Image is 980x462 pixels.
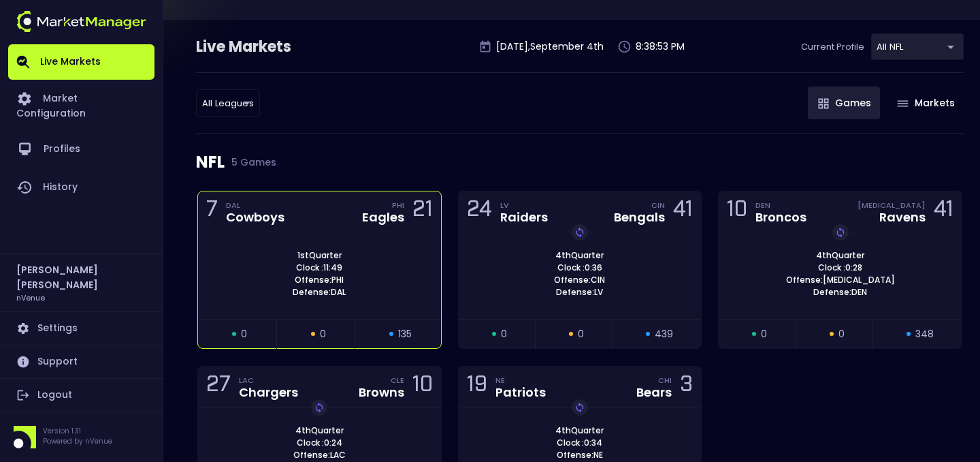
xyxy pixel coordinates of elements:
[574,402,585,413] img: replayImg
[8,44,154,80] a: Live Markets
[392,200,404,211] div: PHI
[887,87,964,119] button: Markets
[755,211,806,224] div: Broncos
[362,211,404,224] div: Eagles
[206,374,231,399] div: 27
[467,199,492,224] div: 24
[8,345,154,378] a: Support
[8,168,154,206] a: History
[727,199,747,224] div: 10
[16,262,146,292] h2: [PERSON_NAME] [PERSON_NAME]
[320,327,326,341] span: 0
[879,211,926,224] div: Ravens
[871,33,964,60] div: All NFL
[412,199,433,224] div: 21
[835,227,846,238] img: replayImg
[8,312,154,345] a: Settings
[553,262,606,274] span: Clock : 0:36
[16,11,146,32] img: logo
[226,211,284,224] div: Cowboys
[551,249,608,262] span: 4th Quarter
[16,292,45,303] h3: nVenue
[412,374,433,399] div: 10
[8,426,154,448] div: Version 1.31Powered by nVenue
[289,286,350,298] span: Defense: DAL
[553,449,607,461] span: Offense: NE
[801,40,864,54] p: Current Profile
[196,36,362,58] div: Live Markets
[292,262,346,274] span: Clock : 11:49
[239,375,298,386] div: LAC
[8,379,154,412] a: Logout
[359,386,404,399] div: Browns
[206,199,218,224] div: 7
[818,98,829,109] img: gameIcon
[809,286,871,298] span: Defense: DEN
[291,425,348,437] span: 4th Quarter
[226,200,284,211] div: DAL
[467,374,487,399] div: 19
[578,327,584,341] span: 0
[239,386,298,399] div: Chargers
[755,200,806,211] div: DEN
[934,199,953,224] div: 41
[291,274,348,286] span: Offense: PHI
[857,200,926,211] div: [MEDICAL_DATA]
[812,249,868,262] span: 4th Quarter
[43,436,112,446] p: Powered by nVenue
[673,199,693,224] div: 41
[808,87,880,119] button: Games
[550,274,609,286] span: Offense: CIN
[8,80,154,130] a: Market Configuration
[500,211,548,224] div: Raiders
[225,157,276,168] span: 5 Games
[651,200,665,211] div: CIN
[553,437,606,449] span: Clock : 0:34
[241,327,247,341] span: 0
[495,375,546,386] div: NE
[551,425,608,437] span: 4th Quarter
[761,327,767,341] span: 0
[8,130,154,168] a: Profiles
[496,40,604,54] p: [DATE] , September 4 th
[196,89,260,117] div: All NFL
[293,249,346,262] span: 1st Quarter
[658,375,672,386] div: CHI
[196,134,964,191] div: NFL
[655,327,673,341] span: 439
[43,426,112,436] p: Version 1.31
[614,211,665,224] div: Bengals
[636,40,685,54] p: 8:38:53 PM
[500,200,548,211] div: LV
[636,386,672,399] div: Bears
[838,327,845,341] span: 0
[574,227,585,238] img: replayImg
[391,375,404,386] div: CLE
[495,386,546,399] div: Patriots
[501,327,507,341] span: 0
[293,437,346,449] span: Clock : 0:24
[814,262,866,274] span: Clock : 0:28
[680,374,693,399] div: 3
[289,449,350,461] span: Offense: LAC
[398,327,412,341] span: 135
[915,327,934,341] span: 348
[782,274,899,286] span: Offense: [MEDICAL_DATA]
[897,100,909,107] img: gameIcon
[552,286,607,298] span: Defense: LV
[314,402,325,413] img: replayImg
